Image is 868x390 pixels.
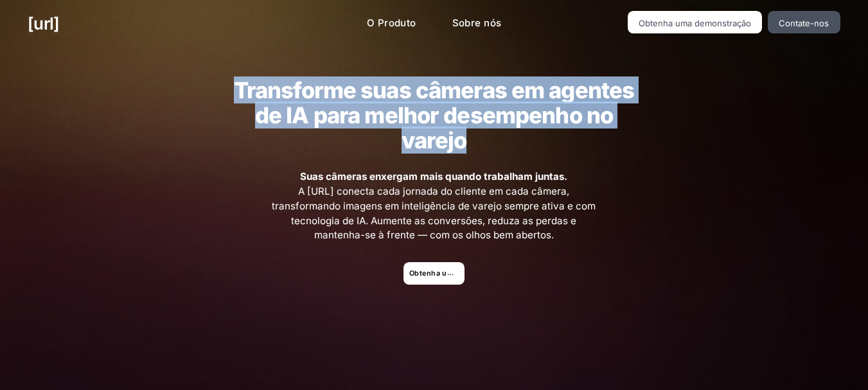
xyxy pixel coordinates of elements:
a: Contate-nos [768,11,840,33]
a: Obtenha uma demonstração [403,262,465,285]
a: O Produto [357,11,427,36]
font: Obtenha uma demonstração [409,269,512,277]
a: Sobre nós [442,11,512,36]
font: [URL] [28,13,59,33]
a: Obtenha uma demonstração [628,11,763,33]
font: Transforme suas câmeras em agentes de IA para melhor desempenho no varejo [234,76,635,154]
font: Sobre nós [452,17,502,29]
font: O Produto [367,17,416,29]
font: Obtenha uma demonstração [639,18,751,28]
font: Contate-nos [779,18,829,28]
font: Suas câmeras enxergam mais quando trabalham juntas. [300,170,567,182]
font: A [URL] conecta cada jornada do cliente em cada câmera, transformando imagens em inteligência de ... [272,185,596,241]
a: [URL] [28,11,59,36]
